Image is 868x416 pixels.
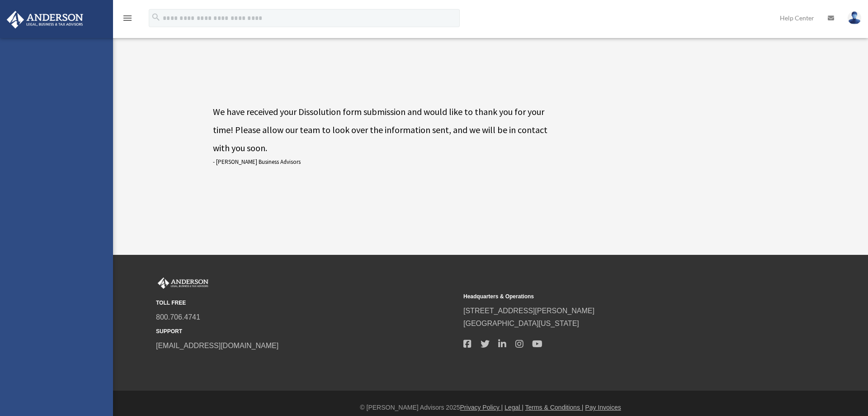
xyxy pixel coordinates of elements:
[213,157,549,167] p: - [PERSON_NAME] Business Advisors
[122,13,133,24] i: menu
[460,404,503,411] a: Privacy Policy |
[113,402,868,413] div: © [PERSON_NAME] Advisors 2025
[463,292,764,301] small: Headquarters & Operations
[848,11,861,24] img: User Pic
[213,103,549,157] p: We have received your Dissolution form submission and would like to thank you for your time! Plea...
[151,12,161,22] i: search
[156,277,210,289] img: Anderson Advisors Platinum Portal
[156,342,278,349] a: [EMAIL_ADDRESS][DOMAIN_NAME]
[122,16,133,24] a: menu
[156,298,457,308] small: TOLL FREE
[505,404,524,411] a: Legal |
[585,404,621,411] a: Pay Invoices
[156,327,457,336] small: SUPPORT
[463,307,594,315] a: [STREET_ADDRESS][PERSON_NAME]
[463,320,579,327] a: [GEOGRAPHIC_DATA][US_STATE]
[4,11,86,29] img: Anderson Advisors Platinum Portal
[525,404,584,411] a: Terms & Conditions |
[156,313,200,321] a: 800.706.4741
